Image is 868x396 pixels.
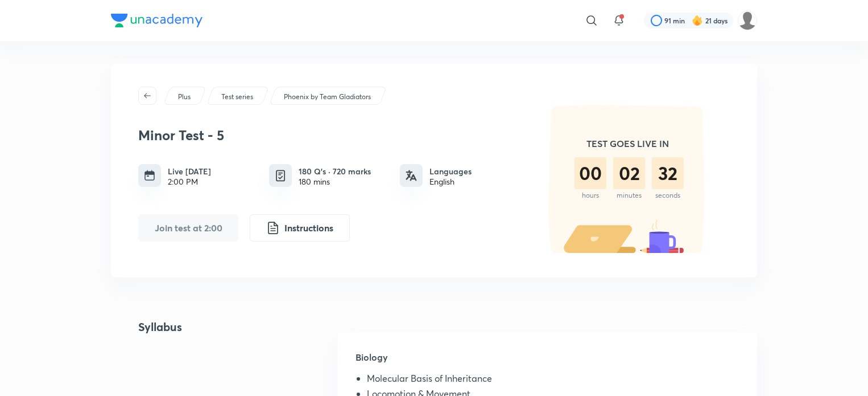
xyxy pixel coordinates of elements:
[652,191,684,199] div: seconds
[178,92,191,102] p: Plus
[613,157,645,189] div: 02
[356,350,739,373] h5: Biology
[574,191,606,199] div: hours
[176,92,193,102] a: Plus
[250,214,350,242] button: Instructions
[282,92,373,102] a: Phoenix by Team Gladiators
[138,127,519,144] h3: Minor Test - 5
[613,191,645,199] div: minutes
[692,15,703,26] img: streak
[574,157,606,189] div: 00
[168,177,211,186] div: 2:00 PM
[221,92,253,102] p: Test series
[168,165,211,177] h6: Live [DATE]
[274,169,288,183] img: quiz info
[266,221,280,235] img: instruction
[299,165,371,177] h6: 180 Q’s · 720 marks
[429,165,472,177] h6: Languages
[111,14,202,27] img: Company Logo
[220,92,255,102] a: Test series
[574,137,680,150] h5: TEST GOES LIVE IN
[299,177,371,186] div: 180 mins
[367,373,739,388] li: Molecular Basis of Inheritance
[138,214,238,242] button: Join test at 2:00
[144,170,155,181] img: timing
[429,177,472,186] div: English
[525,105,730,253] img: timer
[284,92,371,102] p: Phoenix by Team Gladiators
[406,170,417,181] img: languages
[652,157,684,189] div: 32
[738,11,757,30] img: surabhi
